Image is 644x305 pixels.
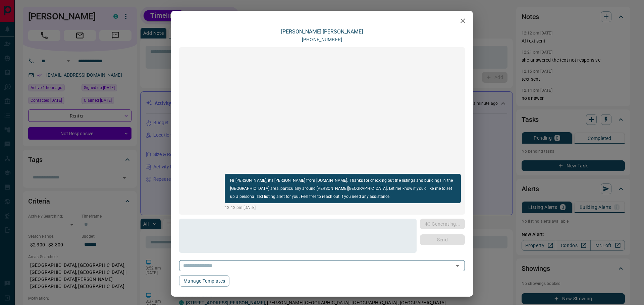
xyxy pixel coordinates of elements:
[225,205,461,211] p: 12:12 pm [DATE]
[179,275,229,287] button: Manage Templates
[281,28,363,35] a: [PERSON_NAME] [PERSON_NAME]
[453,261,462,271] button: Open
[302,36,342,43] p: [PHONE_NUMBER]
[230,176,455,201] p: Hi [PERSON_NAME], it's [PERSON_NAME] from [DOMAIN_NAME]. Thanks for checking out the listings and...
